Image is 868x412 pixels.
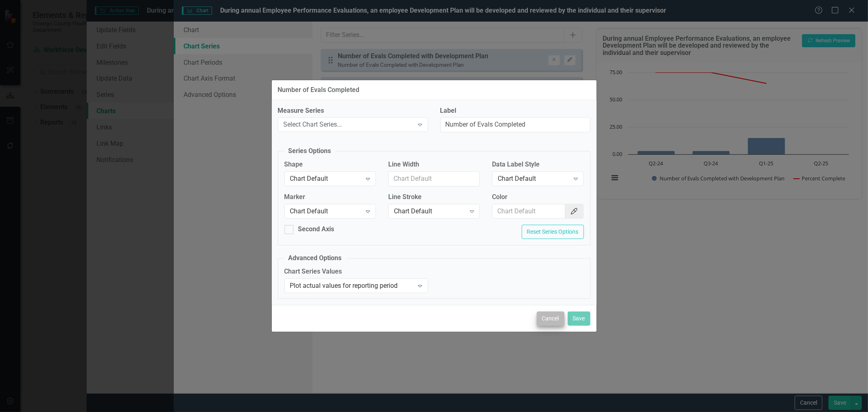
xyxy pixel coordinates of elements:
[284,254,346,263] legend: Advanced Options
[290,281,414,291] div: Plot actual values for reporting period
[498,174,569,184] div: Chart Default
[492,204,566,219] input: Chart Default
[290,174,362,184] div: Chart Default
[537,311,564,326] button: Cancel
[284,147,335,156] legend: Series Options
[284,160,376,169] label: Shape
[492,160,584,169] label: Data Label Style
[284,193,376,202] label: Marker
[298,225,335,234] div: Second Axis
[284,267,428,276] label: Chart Series Values
[388,160,480,169] label: Line Width
[278,86,360,94] div: Number of Evals Completed
[278,106,428,116] label: Measure Series
[440,106,590,116] label: Label
[290,206,362,216] div: Chart Default
[568,311,590,326] button: Save
[388,171,480,186] input: Chart Default
[388,193,480,202] label: Line Stroke
[492,193,584,202] label: Color
[284,120,414,129] div: Select Chart Series...
[522,225,584,239] button: Reset Series Options
[394,206,466,216] div: Chart Default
